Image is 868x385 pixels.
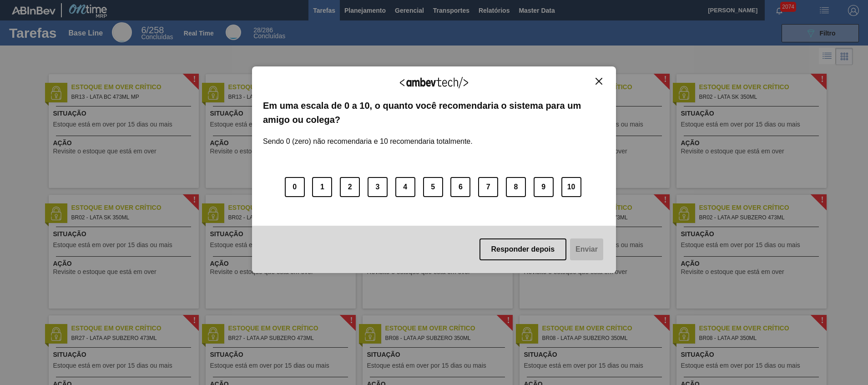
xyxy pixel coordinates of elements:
[595,78,602,85] img: Close
[450,177,470,197] button: 6
[506,177,526,197] button: 8
[285,177,305,197] button: 0
[593,77,605,85] button: Close
[312,177,332,197] button: 1
[263,127,473,146] label: Sendo 0 (zero) não recomendaria e 10 recomendaria totalmente.
[534,177,554,197] button: 9
[368,177,388,197] button: 3
[263,99,605,127] label: Em uma escala de 0 a 10, o quanto você recomendaria o sistema para um amigo ou colega?
[400,77,468,88] img: Logo Ambevtech
[478,177,498,197] button: 7
[561,177,581,197] button: 10
[479,238,567,260] button: Responder depois
[340,177,360,197] button: 2
[395,177,415,197] button: 4
[423,177,443,197] button: 5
